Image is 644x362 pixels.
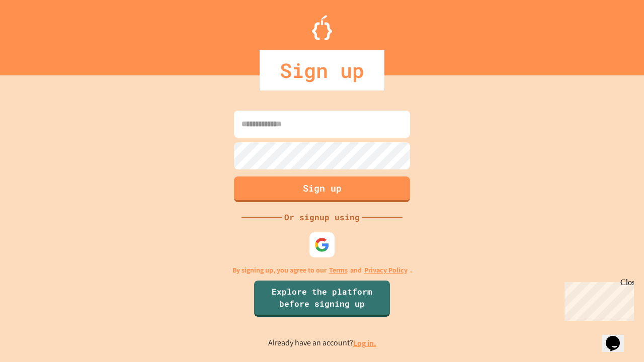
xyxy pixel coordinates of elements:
[260,50,384,90] div: Sign up
[364,265,408,276] a: Privacy Policy
[602,322,634,352] iframe: chat widget
[282,211,362,223] div: Or signup using
[254,281,390,317] a: Explore the platform before signing up
[314,237,330,252] img: google-icon.svg
[4,4,69,64] div: Chat with us now!Close
[560,278,634,321] iframe: chat widget
[312,15,332,40] img: Logo.svg
[329,265,348,276] a: Terms
[232,265,412,276] p: By signing up, you agree to our and .
[353,338,376,348] a: Log in.
[234,176,410,202] button: Sign up
[268,337,376,349] p: Already have an account?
